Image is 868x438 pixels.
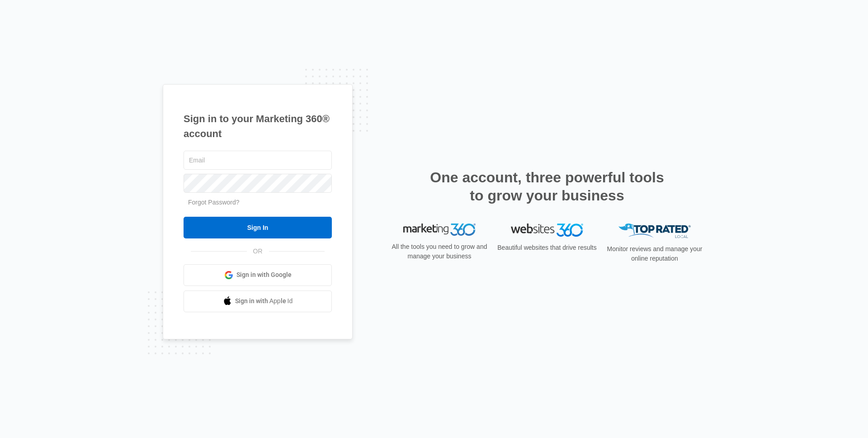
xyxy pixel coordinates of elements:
[403,224,476,236] img: Marketing 360
[247,247,269,256] span: OR
[184,151,332,170] input: Email
[389,242,490,261] p: All the tools you need to grow and manage your business
[184,264,332,286] a: Sign in with Google
[427,168,667,205] h2: One account, three powerful tools to grow your business
[188,199,240,206] a: Forgot Password?
[496,243,598,252] p: Beautiful websites that drive results
[604,244,705,263] p: Monitor reviews and manage your online reputation
[184,217,332,238] input: Sign In
[511,224,583,237] img: Websites 360
[184,111,332,141] h1: Sign in to your Marketing 360® account
[235,296,293,306] span: Sign in with Apple Id
[618,224,691,238] img: Top Rated Local
[184,290,332,312] a: Sign in with Apple Id
[236,270,292,280] span: Sign in with Google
